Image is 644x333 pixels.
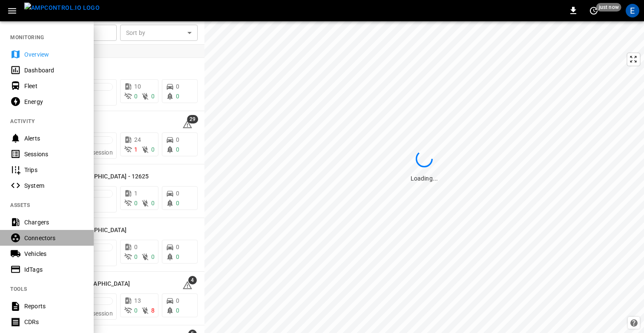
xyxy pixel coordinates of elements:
div: System [24,181,83,190]
div: Overview [24,50,83,59]
div: Alerts [24,134,83,143]
div: Vehicles [24,250,83,258]
div: Energy [24,98,83,106]
div: Fleet [24,82,83,90]
div: Sessions [24,150,83,158]
span: just now [596,3,621,11]
button: set refresh interval [587,4,601,17]
div: Dashboard [24,66,83,75]
div: Trips [24,166,83,174]
div: Chargers [24,218,83,227]
div: profile-icon [626,4,639,17]
img: ampcontrol.io logo [24,3,100,13]
div: CDRs [24,318,83,326]
div: IdTags [24,265,83,274]
div: Reports [24,302,83,310]
div: Connectors [24,234,83,242]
